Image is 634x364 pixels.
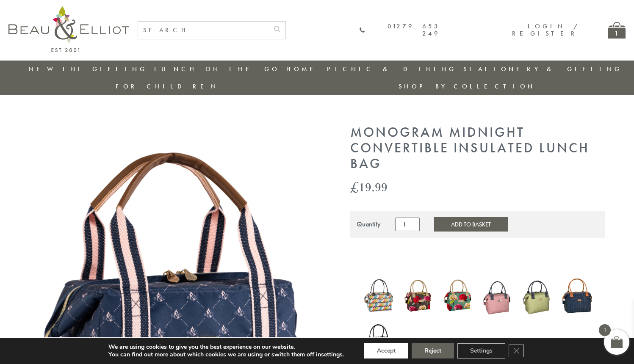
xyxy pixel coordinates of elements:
[349,243,477,263] iframe: Secure express checkout frame
[412,343,454,358] button: Reject
[457,343,505,358] button: Settings
[363,276,394,317] a: Carnaby eclipse convertible lunch bag
[363,276,394,316] img: Carnaby eclipse convertible lunch bag
[521,274,553,319] a: Oxford quilted lunch bag pistachio
[92,65,147,73] a: Gifting
[363,319,394,361] img: Emily convertible lunch bag
[561,275,592,319] a: Navy Broken-hearted Convertible Insulated Lunch Bag
[442,275,473,317] img: Sarah Kelleher convertible lunch bag teal
[561,275,592,317] img: Navy Broken-hearted Convertible Insulated Lunch Bag
[509,345,524,357] button: Close GDPR Cookie Banner
[402,277,434,317] a: Sarah Kelleher Lunch Bag Dark Stone
[8,6,129,52] img: logo
[108,351,344,358] p: You can find out more about which cookies we are using or switch them off in .
[608,22,626,39] a: 1
[138,22,269,39] input: SEARCH
[402,277,434,315] img: Sarah Kelleher Lunch Bag Dark Stone
[154,65,280,73] a: Lunch On The Go
[399,82,535,91] a: Shop by collection
[286,65,320,73] a: Home
[482,275,513,317] img: Oxford quilted lunch bag mallow
[442,275,473,319] a: Sarah Kelleher convertible lunch bag teal
[512,22,579,38] a: Login / Register
[463,65,622,73] a: Stationery & Gifting
[478,243,607,263] iframe: Secure express checkout frame
[364,343,408,358] button: Accept
[357,221,381,228] div: Quantity
[116,82,219,91] a: For Children
[521,274,553,317] img: Oxford quilted lunch bag pistachio
[321,351,343,358] button: settings
[363,319,394,363] a: Emily convertible lunch bag
[350,178,388,196] bdi: 19.99
[359,23,440,38] a: 01279 653 249
[434,217,508,232] button: Add to Basket
[599,324,611,336] span: 1
[482,275,513,318] a: Oxford quilted lunch bag mallow
[108,343,344,351] p: We are using cookies to give you the best experience on our website.
[29,65,86,73] a: New in!
[350,125,605,171] h1: Monogram Midnight Convertible Insulated Lunch Bag
[327,65,457,73] a: Picnic & Dining
[395,218,420,231] input: Product quantity
[350,178,359,196] span: £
